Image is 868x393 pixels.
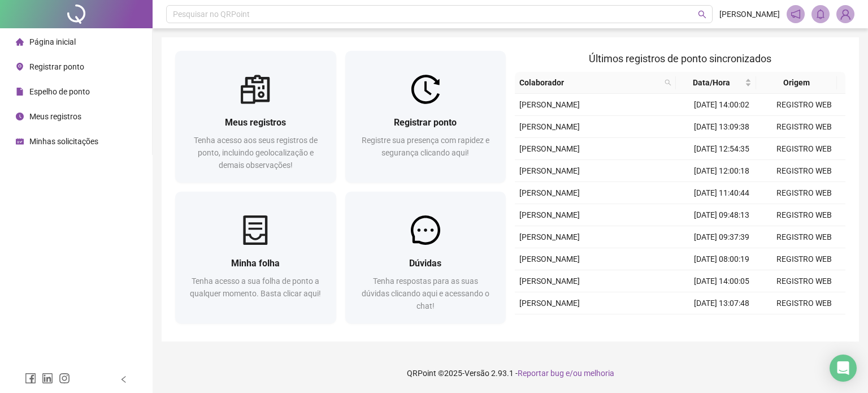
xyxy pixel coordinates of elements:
td: [DATE] 12:00:18 [680,160,763,182]
td: REGISTRO WEB [763,138,845,160]
span: [PERSON_NAME] [519,210,580,219]
a: Meus registrosTenha acesso aos seus registros de ponto, incluindo geolocalização e demais observa... [175,51,336,183]
td: [DATE] 09:48:13 [680,204,763,226]
td: [DATE] 14:00:02 [680,94,763,116]
span: environment [16,63,24,71]
span: schedule [16,137,24,145]
td: REGISTRO WEB [763,248,845,270]
span: home [16,38,24,46]
span: search [698,10,706,19]
span: Registrar ponto [394,117,457,128]
span: notification [791,9,801,19]
footer: QRPoint © 2025 - 2.93.1 - [153,353,868,393]
td: REGISTRO WEB [763,94,845,116]
a: Registrar pontoRegistre sua presença com rapidez e segurança clicando aqui! [345,51,506,183]
span: clock-circle [16,113,24,120]
td: [DATE] 09:37:39 [680,226,763,248]
span: [PERSON_NAME] [519,188,580,197]
span: [PERSON_NAME] [519,277,580,286]
td: [DATE] 12:57:05 [680,314,763,336]
span: Registre sua presença com rapidez e segurança clicando aqui! [362,136,489,157]
th: Origem [756,72,836,94]
td: [DATE] 14:00:05 [680,270,763,292]
span: Minhas solicitações [29,137,98,146]
span: facebook [25,373,36,384]
span: [PERSON_NAME] [519,122,580,131]
span: Últimos registros de ponto sincronizados [589,53,771,64]
span: [PERSON_NAME] [519,299,580,308]
span: search [665,79,671,86]
td: REGISTRO WEB [763,314,845,336]
td: [DATE] 13:07:48 [680,292,763,314]
td: [DATE] 11:40:44 [680,182,763,204]
td: REGISTRO WEB [763,226,845,248]
span: Espelho de ponto [29,87,90,96]
span: Tenha acesso aos seus registros de ponto, incluindo geolocalização e demais observações! [194,136,318,170]
img: 87212 [837,6,854,23]
span: Meus registros [225,117,286,128]
span: Página inicial [29,37,76,46]
span: Data/Hora [680,76,743,89]
span: Tenha acesso a sua folha de ponto a qualquer momento. Basta clicar aqui! [190,277,321,298]
td: REGISTRO WEB [763,182,845,204]
span: file [16,88,24,96]
span: bell [815,9,826,19]
span: Tenha respostas para as suas dúvidas clicando aqui e acessando o chat! [362,277,489,310]
td: [DATE] 13:09:38 [680,116,763,138]
span: [PERSON_NAME] [519,100,580,109]
td: [DATE] 08:00:19 [680,248,763,270]
span: Meus registros [29,112,81,121]
span: Reportar bug e/ou melhoria [518,369,614,378]
span: Versão [465,369,489,378]
span: [PERSON_NAME] [519,254,580,264]
span: [PERSON_NAME] [519,166,580,175]
td: REGISTRO WEB [763,292,845,314]
td: REGISTRO WEB [763,116,845,138]
span: instagram [59,373,70,384]
a: Minha folhaTenha acesso a sua folha de ponto a qualquer momento. Basta clicar aqui! [175,192,336,323]
span: Minha folha [231,258,280,269]
span: Dúvidas [409,258,441,269]
td: [DATE] 12:54:35 [680,138,763,160]
span: Colaborador [519,76,660,89]
span: linkedin [42,373,53,384]
span: left [120,375,128,383]
td: REGISTRO WEB [763,204,845,226]
td: REGISTRO WEB [763,270,845,292]
th: Data/Hora [676,72,756,94]
span: [PERSON_NAME] [719,8,780,20]
span: [PERSON_NAME] [519,144,580,153]
span: Registrar ponto [29,62,84,71]
td: REGISTRO WEB [763,160,845,182]
a: DúvidasTenha respostas para as suas dúvidas clicando aqui e acessando o chat! [345,192,506,323]
div: Open Intercom Messenger [830,355,857,382]
span: search [662,74,674,91]
span: [PERSON_NAME] [519,232,580,241]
